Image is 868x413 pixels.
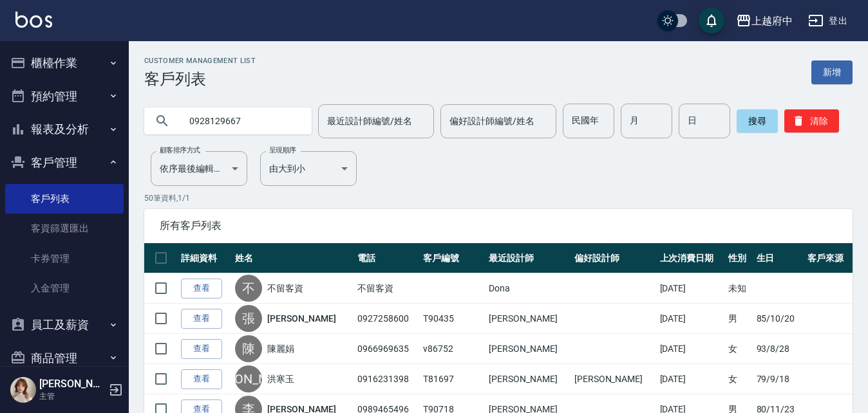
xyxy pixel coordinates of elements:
[486,273,571,304] td: Dona
[5,80,124,113] button: 預約管理
[354,243,420,273] th: 電話
[725,304,753,334] td: 男
[784,109,839,133] button: 清除
[657,273,726,304] td: [DATE]
[486,364,571,394] td: [PERSON_NAME]
[354,364,420,394] td: 0916231398
[235,305,262,332] div: 張
[725,364,753,394] td: 女
[751,13,793,29] div: 上越府中
[753,364,804,394] td: 79/9/18
[181,369,222,389] a: 查看
[160,145,200,155] label: 顧客排序方式
[181,279,222,298] a: 查看
[420,334,486,364] td: v86752
[235,335,262,362] div: 陳
[267,312,335,325] a: [PERSON_NAME]
[5,308,124,342] button: 員工及薪資
[420,364,486,394] td: T81697
[657,304,726,334] td: [DATE]
[144,57,256,65] h2: Customer Management List
[737,109,778,133] button: 搜尋
[354,304,420,334] td: 0927258600
[260,151,357,186] div: 由大到小
[420,243,486,273] th: 客戶編號
[235,275,262,302] div: 不
[5,273,124,303] a: 入金管理
[267,282,303,295] a: 不留客資
[267,342,294,355] a: 陳麗娟
[267,372,294,385] a: 洪寒玉
[571,364,657,394] td: [PERSON_NAME]
[699,8,724,33] button: save
[486,304,571,334] td: [PERSON_NAME]
[725,243,753,273] th: 性別
[232,243,354,273] th: 姓名
[753,334,804,364] td: 93/8/28
[753,304,804,334] td: 85/10/20
[803,9,853,33] button: 登出
[657,243,726,273] th: 上次消費日期
[269,145,296,155] label: 呈現順序
[420,304,486,334] td: T90435
[811,60,853,84] a: 新增
[5,113,124,146] button: 報表及分析
[731,8,798,34] button: 上越府中
[15,12,52,28] img: Logo
[180,104,301,138] input: 搜尋關鍵字
[571,243,657,273] th: 偏好設計師
[725,334,753,364] td: 女
[753,243,804,273] th: 生日
[181,309,222,329] a: 查看
[5,146,124,179] button: 客戶管理
[144,192,853,204] p: 50 筆資料, 1 / 1
[5,184,124,214] a: 客戶列表
[5,244,124,273] a: 卡券管理
[486,334,571,364] td: [PERSON_NAME]
[486,243,571,273] th: 最近設計師
[39,390,105,402] p: 主管
[151,151,247,186] div: 依序最後編輯時間
[5,214,124,243] a: 客資篩選匯出
[725,273,753,304] td: 未知
[804,243,853,273] th: 客戶來源
[5,342,124,375] button: 商品管理
[354,334,420,364] td: 0966969635
[178,243,232,273] th: 詳細資料
[10,377,36,403] img: Person
[657,364,726,394] td: [DATE]
[5,46,124,80] button: 櫃檯作業
[160,219,837,232] span: 所有客戶列表
[39,378,105,390] h5: [PERSON_NAME]
[181,339,222,359] a: 查看
[354,273,420,304] td: 不留客資
[144,70,256,88] h3: 客戶列表
[657,334,726,364] td: [DATE]
[235,365,262,392] div: [PERSON_NAME]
